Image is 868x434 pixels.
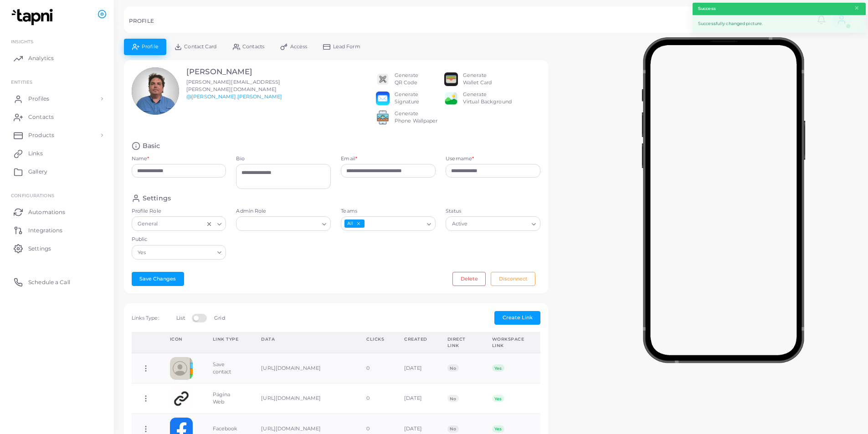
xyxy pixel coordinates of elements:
[28,131,54,139] span: Products
[492,395,504,402] span: Yes
[376,111,390,124] img: 522fc3d1c3555ff804a1a379a540d0107ed87845162a92721bf5e2ebbcc3ae6c.png
[463,91,512,106] div: Generate Virtual Background
[344,220,364,228] span: All
[341,208,436,215] label: Teams
[132,245,226,260] div: Search for option
[446,155,474,163] label: Username
[132,332,160,353] th: Action
[160,219,204,229] input: Search for option
[186,79,280,92] span: [PERSON_NAME][EMAIL_ADDRESS][PERSON_NAME][DOMAIN_NAME]
[494,311,540,325] button: Create Link
[170,387,193,410] img: customlink.png
[492,336,530,348] div: Workspace Link
[7,108,107,126] a: Contacts
[452,272,486,286] button: Delete
[206,220,212,228] button: Clear Selected
[642,37,805,363] img: phone-mock.b55596b7.png
[251,383,356,414] td: [URL][DOMAIN_NAME]
[28,168,47,176] span: Gallery
[213,336,241,342] div: Link Type
[170,336,193,342] div: Icon
[132,315,159,321] span: Links Type:
[28,149,43,158] span: Links
[28,95,49,103] span: Profiles
[7,126,107,144] a: Products
[7,90,107,108] a: Profiles
[143,142,160,150] h4: Basic
[341,155,357,163] label: Email
[7,273,107,291] a: Schedule a Call
[854,3,860,13] button: Close
[451,220,469,229] span: Active
[28,226,62,235] span: Integrations
[395,110,438,125] div: Generate Phone Wallpaper
[28,208,65,216] span: Automations
[236,155,331,163] label: Bio
[132,208,226,215] label: Profile Role
[28,245,51,253] span: Settings
[446,216,540,231] div: Search for option
[356,383,394,414] td: 0
[394,353,437,383] td: [DATE]
[7,144,107,163] a: Links
[365,219,424,229] input: Search for option
[470,219,528,229] input: Search for option
[376,92,390,105] img: email.png
[698,5,716,12] strong: Success
[693,15,866,33] div: Successfully changed picture.
[186,93,282,100] a: @[PERSON_NAME].[PERSON_NAME]
[446,208,540,215] label: Status
[11,79,32,85] span: ENTITIES
[236,208,331,215] label: Admin Role
[7,239,107,257] a: Settings
[176,315,185,322] label: List
[8,9,59,26] img: logo
[143,194,171,203] h4: Settings
[261,336,346,342] div: Data
[170,357,193,380] img: contactcard.png
[290,44,308,49] span: Access
[28,113,54,121] span: Contacts
[356,353,394,383] td: 0
[447,336,472,348] div: Direct Link
[184,44,216,49] span: Contact Card
[7,221,107,239] a: Integrations
[203,353,252,383] td: Save contact
[132,216,226,231] div: Search for option
[203,383,252,414] td: Página Web
[132,236,226,243] label: Public
[132,155,149,163] label: Name
[28,54,54,62] span: Analytics
[28,278,70,286] span: Schedule a Call
[463,72,492,87] div: Generate Wallet Card
[251,353,356,383] td: [URL][DOMAIN_NAME]
[11,193,54,198] span: Configurations
[341,216,436,231] div: Search for option
[447,364,459,372] span: No
[7,203,107,221] a: Automations
[240,219,318,229] input: Search for option
[395,91,419,106] div: Generate Signature
[7,49,107,67] a: Analytics
[333,44,360,49] span: Lead Form
[137,248,148,257] span: Yes
[376,72,390,86] img: qr2.png
[394,383,437,414] td: [DATE]
[395,72,418,87] div: Generate QR Code
[492,364,504,372] span: Yes
[492,425,504,433] span: Yes
[142,44,159,49] span: Profile
[503,314,533,321] span: Create Link
[148,247,214,257] input: Search for option
[447,395,459,402] span: No
[11,39,33,44] span: INSIGHTS
[444,92,458,105] img: e64e04433dee680bcc62d3a6779a8f701ecaf3be228fb80ea91b313d80e16e10.png
[491,272,535,286] button: Disconnect
[132,272,184,286] button: Save Changes
[355,220,362,227] button: Deselect All
[242,44,264,49] span: Contacts
[236,216,331,231] div: Search for option
[214,315,225,322] label: Grid
[137,220,159,229] span: General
